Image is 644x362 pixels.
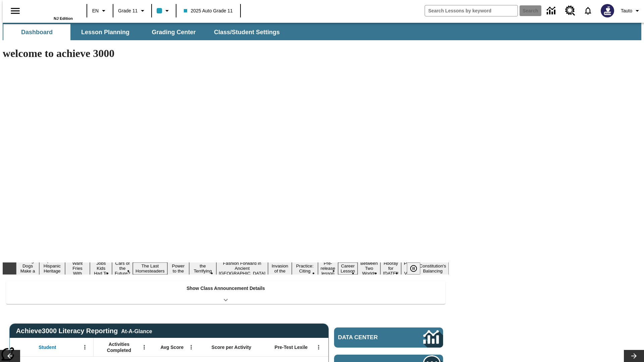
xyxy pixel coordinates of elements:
button: Profile/Settings [618,5,644,17]
button: Open Menu [186,342,196,352]
button: Slide 10 The Invasion of the Free CD [268,257,291,280]
span: Student [39,344,56,350]
div: SubNavbar [3,24,286,40]
h1: welcome to achieve 3000 [3,47,449,60]
button: Class/Student Settings [209,24,285,40]
button: Select a new avatar [597,2,618,19]
span: Pre-Test Lexile [275,344,308,350]
span: Achieve3000 Literacy Reporting [16,327,152,335]
span: Avg Score [160,344,183,350]
button: Dashboard [3,24,70,40]
a: Resource Center, Will open in new tab [561,2,579,20]
span: Score per Activity [212,344,252,350]
button: Slide 6 The Last Homesteaders [133,262,167,275]
div: SubNavbar [3,23,641,40]
button: Slide 9 Fashion Forward in Ancient Rome [216,260,268,277]
button: Slide 11 Mixed Practice: Citing Evidence [292,257,318,280]
button: Open Menu [314,342,324,352]
button: Open Menu [80,342,90,352]
div: Home [29,2,73,20]
span: 2025 Auto Grade 11 [184,7,232,14]
span: NJ Edition [54,16,73,20]
button: Slide 14 Between Two Worlds [358,260,380,277]
button: Slide 4 Dirty Jobs Kids Had To Do [90,255,112,282]
button: Lesson carousel, Next [624,350,644,362]
span: EN [92,7,99,14]
a: Notifications [579,2,597,19]
button: Slide 1 Diving Dogs Make a Splash [16,257,39,280]
div: Pause [407,262,427,275]
button: Pause [407,262,420,275]
span: Tauto [621,7,632,14]
button: Language: EN, Select a language [89,5,111,17]
input: search field [425,5,518,16]
button: Class color is light blue. Change class color [154,5,174,17]
img: Avatar [601,4,614,17]
a: Data Center [334,327,443,348]
a: Data Center [543,2,561,20]
button: Grade: Grade 11, Select a grade [115,5,149,17]
button: Slide 8 Attack of the Terrifying Tomatoes [189,257,216,280]
button: Lesson Planning [72,24,139,40]
p: Show Class Announcement Details [186,285,265,292]
button: Open side menu [5,1,25,21]
div: At-A-Glance [121,327,152,335]
a: Home [29,3,73,16]
button: Slide 16 Point of View [401,260,417,277]
span: Activities Completed [97,341,141,353]
button: Open Menu [139,342,149,352]
button: Slide 17 The Constitution's Balancing Act [417,257,449,280]
span: Data Center [338,334,401,341]
button: Slide 5 Cars of the Future? [112,260,133,277]
button: Grading Center [140,24,207,40]
div: Show Class Announcement Details [6,281,445,304]
button: Slide 15 Hooray for Constitution Day! [380,260,401,277]
button: Slide 7 Solar Power to the People [167,257,190,280]
span: Grade 11 [118,7,138,14]
button: Slide 3 Do You Want Fries With That? [65,255,90,282]
button: Slide 12 Pre-release lesson [318,260,338,277]
button: Slide 2 ¡Viva Hispanic Heritage Month! [39,257,65,280]
button: Slide 13 Career Lesson [338,262,358,275]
